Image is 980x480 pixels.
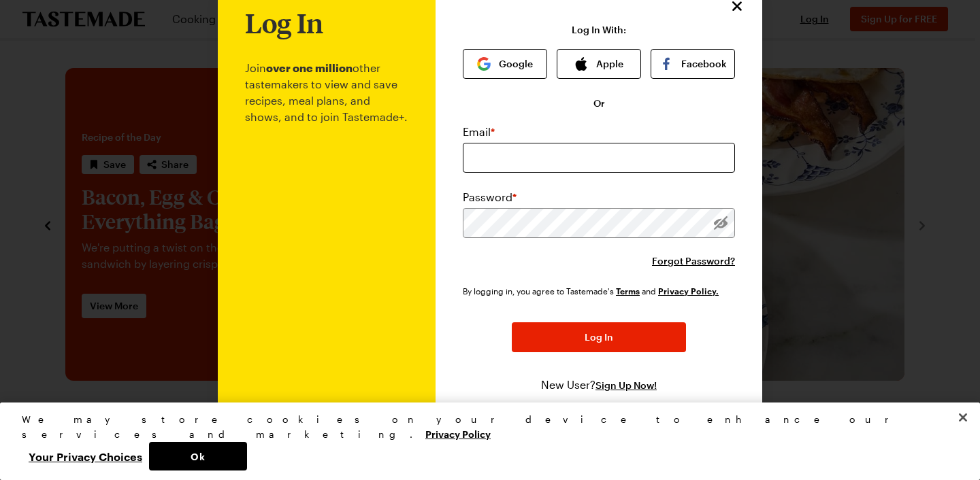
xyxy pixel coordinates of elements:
label: Password [463,189,517,205]
button: Your Privacy Choices [22,442,149,470]
div: We may store cookies on your device to enhance our services and marketing. [22,412,947,442]
span: Or [593,97,605,110]
button: Forgot Password? [652,254,735,268]
a: Tastemade Terms of Service [616,285,640,296]
a: Tastemade Privacy Policy [658,285,719,296]
a: More information about your privacy, opens in a new tab [425,427,491,440]
h1: Log In [245,8,323,38]
p: Join other tastemakers to view and save recipes, meal plans, and shows, and to join Tastemade+. [245,38,408,419]
button: Log In [512,322,686,352]
button: Facebook [651,49,735,79]
button: Apple [557,49,641,79]
span: Log In [585,330,613,344]
label: Email [463,124,495,140]
div: Privacy [22,412,947,470]
button: Close [948,402,978,432]
button: Google [463,49,547,79]
b: over one million [266,61,353,74]
div: By logging in, you agree to Tastemade's and [463,284,724,298]
span: New User? [541,378,595,391]
button: Ok [149,442,247,470]
p: Log In With: [572,24,626,35]
button: Sign Up Now! [595,379,657,392]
